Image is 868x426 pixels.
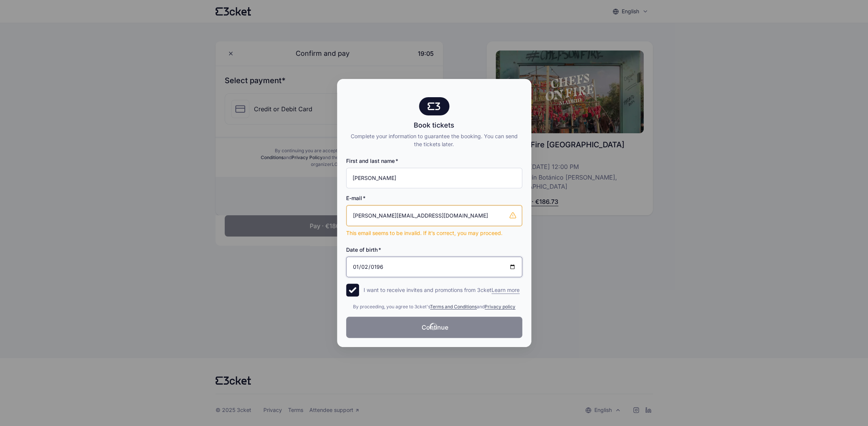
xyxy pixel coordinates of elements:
[347,205,522,226] input: E-mail
[364,286,520,294] p: I want to receive invites and promotions from 3cket
[422,323,448,332] span: Continue
[346,303,522,311] div: By proceeding, you agree to 3cket's and
[346,257,522,277] input: Date of birth
[346,157,398,165] label: First and last name
[346,317,522,338] button: Continue
[346,168,522,188] input: First and last name
[346,246,381,254] label: Date of birth
[346,132,522,148] div: Complete your information to guarantee the booking. You can send the tickets later.
[346,230,503,236] span: This email seems to be invalid. If it’s correct, you may proceed.
[346,194,365,202] label: E-mail
[346,120,522,131] div: Book tickets
[430,304,477,309] a: Terms and Conditions
[491,286,520,294] span: Learn more
[485,304,515,309] a: Privacy policy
